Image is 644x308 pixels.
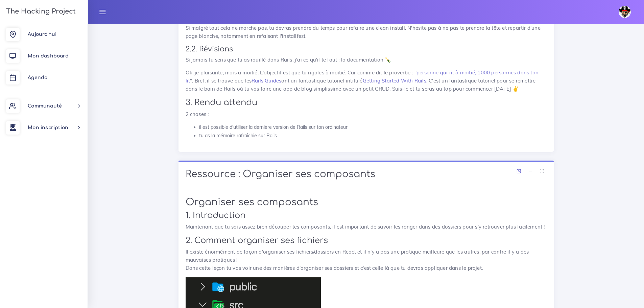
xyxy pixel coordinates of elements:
[186,56,547,64] p: Si jamais tu sens que tu as rouillé dans Rails, j'ai ce qu'il te faut : la documentation 🍾
[186,223,547,231] p: Maintenant que tu sais assez bien découper tes composants, il est important de savoir les ranger ...
[199,132,547,140] li: tu as la mémoire rafraîchie sur Rails
[186,24,547,40] p: Si malgré tout cela ne marche pas, tu devras prendre du temps pour refaire une clean install. N'h...
[28,53,69,58] span: Mon dashboard
[28,103,62,109] span: Communauté
[28,75,47,80] span: Agenda
[186,169,547,180] h1: Ressource : Organiser ses composants
[186,248,547,272] p: Il existe énormément de façon d'organiser ses fichiers/dossiers en React et il n'y a pas une prat...
[186,110,547,118] p: 2 choses :
[186,211,547,220] h2: 1. Introduction
[28,32,56,37] span: Aujourd'hui
[28,125,68,130] span: Mon inscription
[186,69,547,93] p: Ok, je plaisante, mais à moitié. L'objectif est que tu rigoles à moitié. Car comme dit le proverb...
[186,98,547,108] h2: 3. Rendu attendu
[186,197,547,208] h1: Organiser ses composants
[619,6,631,18] img: avatar
[252,77,281,84] a: Rails Guides
[4,8,76,15] h3: The Hacking Project
[199,123,547,132] li: il est possible d'utiliser la dernière version de Rails sur ton ordinateur
[363,77,426,84] a: Getting Started With Rails
[186,236,547,245] h2: 2. Comment organiser ses fichiers
[186,45,547,53] h3: 2.2. Révisions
